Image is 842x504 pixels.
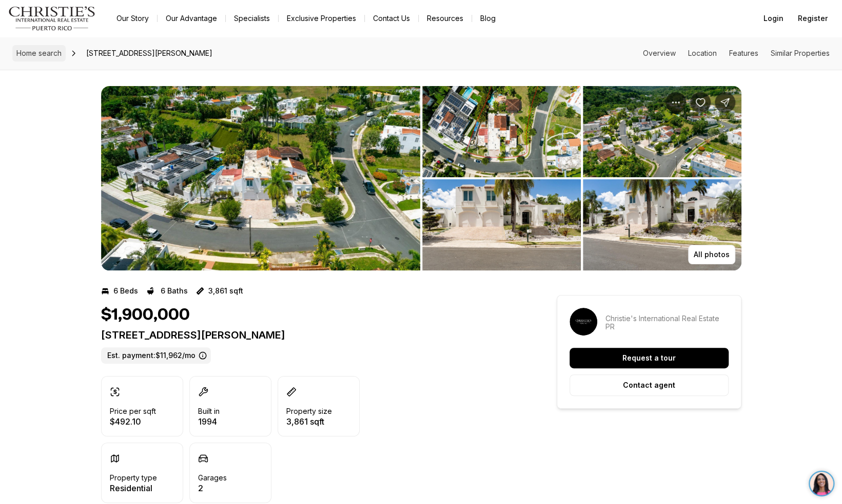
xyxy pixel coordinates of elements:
[101,86,420,270] button: View image gallery
[110,474,157,482] p: Property type
[286,417,332,426] p: 3,861 sqft
[570,348,729,368] button: Request a tour
[286,407,332,415] p: Property size
[101,305,190,325] h1: $1,900,000
[419,11,472,26] a: Resources
[472,11,504,26] a: Blog
[158,11,225,26] a: Our Advantage
[198,484,227,492] p: 2
[6,6,30,30] img: be3d4b55-7850-4bcb-9297-a2f9cd376e78.png
[108,11,157,26] a: Our Story
[690,92,711,113] button: Save Property: 222 CALLE TURPIAL
[757,8,790,29] button: Login
[665,92,686,113] button: Property options
[688,49,717,57] a: Skip to: Location
[16,49,62,57] span: Home search
[623,381,675,389] p: Contact agent
[279,11,364,26] a: Exclusive Properties
[605,314,729,331] p: Christie's International Real Estate PR
[198,474,227,482] p: Garages
[208,287,243,295] p: 3,861 sqft
[101,86,741,270] div: Listing Photos
[583,179,741,270] button: View image gallery
[110,407,156,415] p: Price per sqft
[763,14,784,23] span: Login
[422,179,581,270] button: View image gallery
[798,14,828,23] span: Register
[146,283,188,299] button: 6 Baths
[101,329,520,341] p: [STREET_ADDRESS][PERSON_NAME]
[729,49,758,57] a: Skip to: Features
[570,374,729,396] button: Contact agent
[101,86,420,270] li: 1 of 10
[583,86,741,177] button: View image gallery
[643,49,830,57] nav: Page section menu
[110,417,156,426] p: $492.10
[771,49,830,57] a: Skip to: Similar Properties
[715,92,735,113] button: Share Property: 222 CALLE TURPIAL
[643,49,676,57] a: Skip to: Overview
[365,11,418,26] button: Contact Us
[113,287,138,295] p: 6 Beds
[101,347,211,364] label: Est. payment: $11,962/mo
[110,484,157,492] p: Residential
[694,250,730,259] p: All photos
[622,354,676,362] p: Request a tour
[226,11,278,26] a: Specialists
[12,45,66,61] a: Home search
[161,287,188,295] p: 6 Baths
[792,8,834,29] button: Register
[198,417,220,426] p: 1994
[422,86,741,270] li: 2 of 10
[198,407,220,415] p: Built in
[82,45,217,61] span: [STREET_ADDRESS][PERSON_NAME]
[422,86,581,177] button: View image gallery
[688,245,735,264] button: All photos
[8,6,96,31] img: logo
